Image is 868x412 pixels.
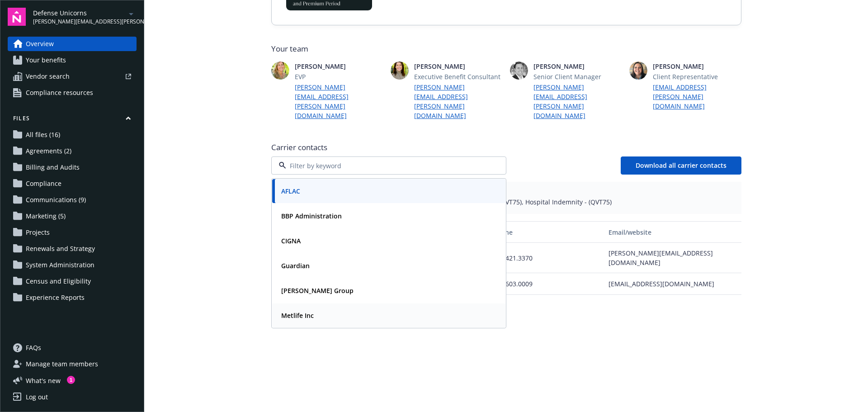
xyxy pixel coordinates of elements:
[605,221,741,243] button: Email/website
[8,176,137,191] a: Compliance
[391,62,409,80] img: photo
[26,160,80,175] span: Billing and Audits
[26,290,85,305] span: Experience Reports
[8,193,137,207] a: Communications (9)
[281,212,342,220] strong: BBP Administration
[489,273,605,295] div: 415.603.0009
[26,209,66,223] span: Marketing (5)
[605,273,741,295] div: [EMAIL_ADDRESS][DOMAIN_NAME]
[295,72,383,81] span: EVP
[271,62,289,80] img: photo
[281,237,301,245] strong: CIGNA
[8,357,137,371] a: Manage team members
[278,197,734,207] span: Accident - (QVT75), [MEDICAL_DATA] Coverage - (QVT75), Critical Illness - (QVT75), Hospital Indem...
[8,53,137,67] a: Your benefits
[26,225,50,240] span: Projects
[295,62,383,71] span: [PERSON_NAME]
[8,258,137,272] a: System Administration
[26,85,93,100] span: Compliance resources
[609,227,737,237] div: Email/website
[278,189,734,197] span: Plan types
[8,290,137,305] a: Experience Reports
[281,286,354,295] strong: [PERSON_NAME] Group
[621,156,741,175] button: Download all carrier contacts
[629,62,647,80] img: photo
[8,242,137,256] a: Renewals and Strategy
[8,225,137,240] a: Projects
[126,8,137,19] a: arrowDropDown
[271,142,741,153] span: Carrier contacts
[26,193,86,207] span: Communications (9)
[533,62,622,71] span: [PERSON_NAME]
[26,176,61,191] span: Compliance
[8,114,137,126] button: Files
[271,43,741,54] span: Your team
[26,144,71,158] span: Agreements (2)
[33,8,126,18] span: Defense Unicorns
[26,376,61,385] span: What ' s new
[533,72,622,81] span: Senior Client Manager
[8,376,75,385] button: What's new1
[533,82,622,120] a: [PERSON_NAME][EMAIL_ADDRESS][PERSON_NAME][DOMAIN_NAME]
[26,128,60,142] span: All files (16)
[67,376,75,384] div: 1
[26,53,66,67] span: Your benefits
[281,261,310,270] strong: Guardian
[8,274,137,289] a: Census and Eligibility
[33,18,126,26] span: [PERSON_NAME][EMAIL_ADDRESS][PERSON_NAME][DOMAIN_NAME]
[8,209,137,223] a: Marketing (5)
[8,85,137,100] a: Compliance resources
[510,62,528,80] img: photo
[286,161,488,170] input: Filter by keyword
[8,8,26,26] img: navigator-logo.svg
[26,357,98,371] span: Manage team members
[26,390,48,404] div: Log out
[26,37,54,51] span: Overview
[8,37,137,51] a: Overview
[414,82,503,120] a: [PERSON_NAME][EMAIL_ADDRESS][PERSON_NAME][DOMAIN_NAME]
[8,128,137,142] a: All files (16)
[281,311,314,320] strong: Metlife Inc
[8,341,137,355] a: FAQs
[605,243,741,273] div: [PERSON_NAME][EMAIL_ADDRESS][DOMAIN_NAME]
[26,69,70,84] span: Vendor search
[26,242,95,256] span: Renewals and Strategy
[653,72,741,81] span: Client Representative
[26,341,41,355] span: FAQs
[489,221,605,243] button: Phone
[489,243,605,273] div: 215.421.3370
[295,82,383,120] a: [PERSON_NAME][EMAIL_ADDRESS][PERSON_NAME][DOMAIN_NAME]
[26,274,91,289] span: Census and Eligibility
[653,62,741,71] span: [PERSON_NAME]
[414,62,503,71] span: [PERSON_NAME]
[493,227,601,237] div: Phone
[636,161,726,170] span: Download all carrier contacts
[414,72,503,81] span: Executive Benefit Consultant
[8,144,137,158] a: Agreements (2)
[653,82,741,111] a: [EMAIL_ADDRESS][PERSON_NAME][DOMAIN_NAME]
[26,258,94,272] span: System Administration
[8,69,137,84] a: Vendor search
[8,160,137,175] a: Billing and Audits
[33,8,137,26] button: Defense Unicorns[PERSON_NAME][EMAIL_ADDRESS][PERSON_NAME][DOMAIN_NAME]arrowDropDown
[281,187,300,195] strong: AFLAC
